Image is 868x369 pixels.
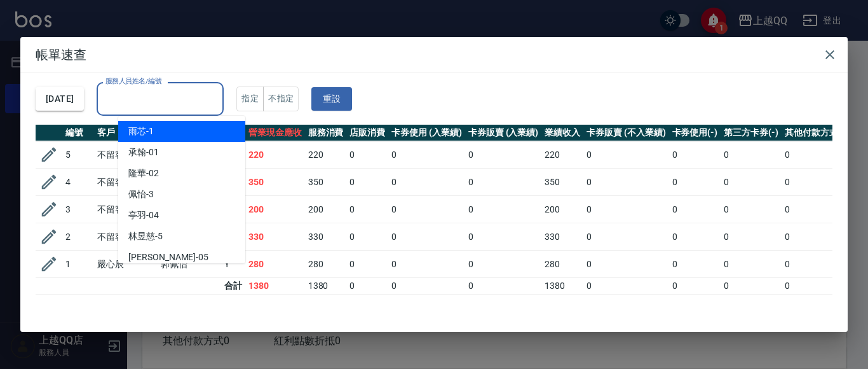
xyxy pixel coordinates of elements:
[128,230,163,243] span: 林昱慈 -5
[62,141,94,169] td: 5
[541,125,583,141] th: 業績收入
[62,251,94,278] td: 1
[94,251,158,278] td: 嚴心辰
[541,251,583,278] td: 280
[721,125,782,141] th: 第三方卡券(-)
[721,278,782,295] td: 0
[721,141,782,169] td: 0
[20,37,848,73] h2: 帳單速查
[263,87,299,111] button: 不指定
[305,141,347,169] td: 220
[305,223,347,251] td: 330
[669,278,721,295] td: 0
[128,209,159,222] span: 亭羽 -04
[583,141,668,169] td: 0
[305,251,347,278] td: 280
[465,196,542,223] td: 0
[465,223,542,251] td: 0
[388,141,465,169] td: 0
[36,87,84,111] button: [DATE]
[245,278,305,295] td: 1380
[221,251,245,278] td: Y
[541,223,583,251] td: 330
[669,251,721,278] td: 0
[721,196,782,223] td: 0
[62,196,94,223] td: 3
[245,196,305,223] td: 200
[128,167,159,180] span: 隆華 -02
[541,169,583,196] td: 350
[583,196,668,223] td: 0
[669,223,721,251] td: 0
[94,125,158,141] th: 客戶
[305,125,347,141] th: 服務消費
[346,223,388,251] td: 0
[669,196,721,223] td: 0
[782,125,851,141] th: 其他付款方式(-)
[782,251,851,278] td: 0
[311,87,352,111] button: 重設
[465,278,542,295] td: 0
[128,146,159,159] span: 承翰 -01
[245,223,305,251] td: 330
[669,141,721,169] td: 0
[221,278,245,295] td: 合計
[346,141,388,169] td: 0
[94,196,158,223] td: 不留客資
[62,125,94,141] th: 編號
[721,251,782,278] td: 0
[583,223,668,251] td: 0
[782,223,851,251] td: 0
[346,278,388,295] td: 0
[62,223,94,251] td: 2
[583,125,668,141] th: 卡券販賣 (不入業績)
[782,196,851,223] td: 0
[128,125,154,138] span: 雨芯 -1
[669,125,721,141] th: 卡券使用(-)
[388,196,465,223] td: 0
[388,251,465,278] td: 0
[721,223,782,251] td: 0
[245,169,305,196] td: 350
[305,196,347,223] td: 200
[245,141,305,169] td: 220
[346,169,388,196] td: 0
[62,169,94,196] td: 4
[541,278,583,295] td: 1380
[388,125,465,141] th: 卡券使用 (入業績)
[105,76,161,86] label: 服務人員姓名/編號
[346,125,388,141] th: 店販消費
[721,169,782,196] td: 0
[465,169,542,196] td: 0
[346,251,388,278] td: 0
[541,141,583,169] td: 220
[245,251,305,278] td: 280
[305,278,347,295] td: 1380
[465,141,542,169] td: 0
[388,278,465,295] td: 0
[245,125,305,141] th: 營業現金應收
[128,251,208,264] span: [PERSON_NAME] -05
[669,169,721,196] td: 0
[305,169,347,196] td: 350
[782,278,851,295] td: 0
[94,169,158,196] td: 不留客資
[94,141,158,169] td: 不留客資
[583,251,668,278] td: 0
[583,278,668,295] td: 0
[158,251,221,278] td: 郭佩怡
[782,141,851,169] td: 0
[541,196,583,223] td: 200
[128,188,154,201] span: 佩怡 -3
[346,196,388,223] td: 0
[583,169,668,196] td: 0
[388,169,465,196] td: 0
[465,125,542,141] th: 卡券販賣 (入業績)
[388,223,465,251] td: 0
[94,223,158,251] td: 不留客資
[782,169,851,196] td: 0
[465,251,542,278] td: 0
[236,87,264,111] button: 指定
